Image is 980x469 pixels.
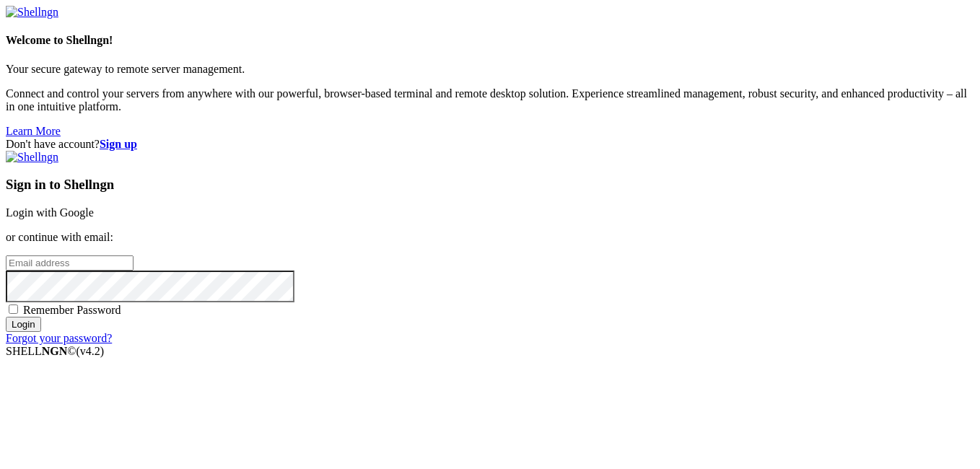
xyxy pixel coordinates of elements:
[6,231,974,244] p: or continue with email:
[6,206,94,219] a: Login with Google
[6,138,974,151] div: Don't have account?
[42,345,68,357] b: NGN
[76,345,105,357] span: 4.2.0
[6,63,974,76] p: Your secure gateway to remote server management.
[9,304,18,314] input: Remember Password
[6,255,134,271] input: Email address
[6,317,41,332] input: Login
[100,138,137,150] a: Sign up
[6,345,104,357] span: SHELL ©
[6,151,58,164] img: Shellngn
[6,125,61,137] a: Learn More
[6,34,974,47] h4: Welcome to Shellngn!
[6,6,58,19] img: Shellngn
[6,87,974,113] p: Connect and control your servers from anywhere with our powerful, browser-based terminal and remo...
[6,177,974,193] h3: Sign in to Shellngn
[6,332,112,344] a: Forgot your password?
[23,304,121,316] span: Remember Password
